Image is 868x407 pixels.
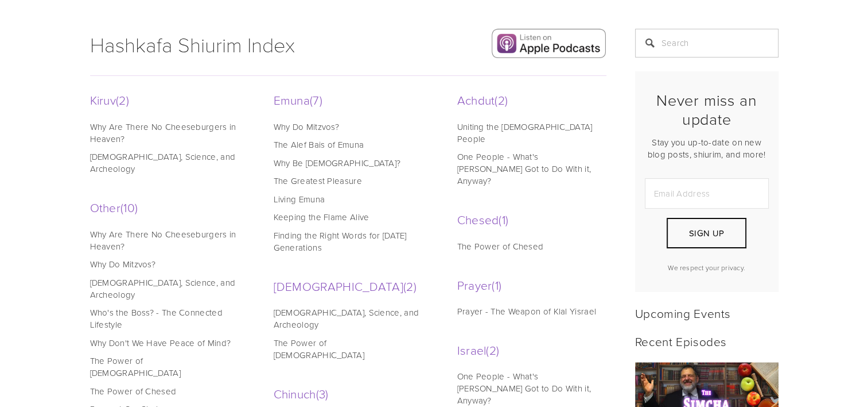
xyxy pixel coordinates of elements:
a: One People - What's [PERSON_NAME] Got to Do With it, Anyway? [457,370,604,406]
p: Stay you up-to-date on new blog posts, shiurim, and more! [645,136,769,160]
span: 3 [316,385,329,402]
a: Living Emuna [274,193,420,205]
a: Uniting the [DEMOGRAPHIC_DATA] People [457,121,604,145]
a: Why Be [DEMOGRAPHIC_DATA]? [274,157,420,169]
a: The Power of Chesed [457,240,604,252]
span: 2 [116,91,129,108]
span: 1 [492,277,501,293]
a: [DEMOGRAPHIC_DATA], Science, and Archeology [274,306,420,331]
h2: Recent Episodes [635,334,779,348]
a: Why Are There No Cheeseburgers in Heaven? [90,228,236,252]
a: Other10 [90,199,239,216]
h2: Upcoming Events [635,306,779,320]
h1: Hashkafa Shiurim Index [90,29,383,60]
a: Prayer - The Weapon of Klal Yisrael [457,305,604,317]
a: Keeping the Flame Alive [274,211,420,223]
span: 1 [499,211,508,228]
a: [DEMOGRAPHIC_DATA]2 [274,278,423,294]
a: The Power of [DEMOGRAPHIC_DATA] [90,355,236,379]
input: Email Address [645,178,769,209]
a: Chesed1 [457,211,606,228]
a: Israel2 [457,341,606,358]
span: 2 [403,278,417,294]
a: Why Do Mitzvos? [90,258,236,270]
a: [DEMOGRAPHIC_DATA], Science, and Archeology [90,151,236,175]
a: Achdut2 [457,91,606,108]
span: 2 [495,91,508,108]
a: The Greatest Pleasure [274,175,420,187]
a: Why Are There No Cheeseburgers in Heaven? [90,121,236,145]
input: Search [635,29,779,57]
a: Emuna7 [274,91,423,108]
p: We respect your privacy. [645,263,769,272]
span: Sign Up [689,227,724,239]
span: 2 [486,341,499,358]
a: Chinuch3 [274,385,423,402]
a: [DEMOGRAPHIC_DATA], Science, and Archeology [90,277,236,301]
span: 7 [310,91,322,108]
span: 10 [120,199,138,216]
h2: Never miss an update [645,91,769,128]
a: The Alef Bais of Emuna [274,139,420,151]
a: Prayer1 [457,277,606,293]
a: Who's the Boss? - The Connected Lifestyle [90,306,236,331]
a: One People - What's [PERSON_NAME] Got to Do With it, Anyway? [457,151,604,187]
a: Kiruv2 [90,91,239,108]
a: The Power of Chesed [90,385,236,397]
a: Why Don't We Have Peace of Mind? [90,337,236,349]
a: Finding the Right Words for [DATE] Generations [274,229,420,254]
button: Sign Up [667,218,746,248]
a: Why Do Mitzvos? [274,121,420,133]
a: The Power of [DEMOGRAPHIC_DATA] [274,337,420,361]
